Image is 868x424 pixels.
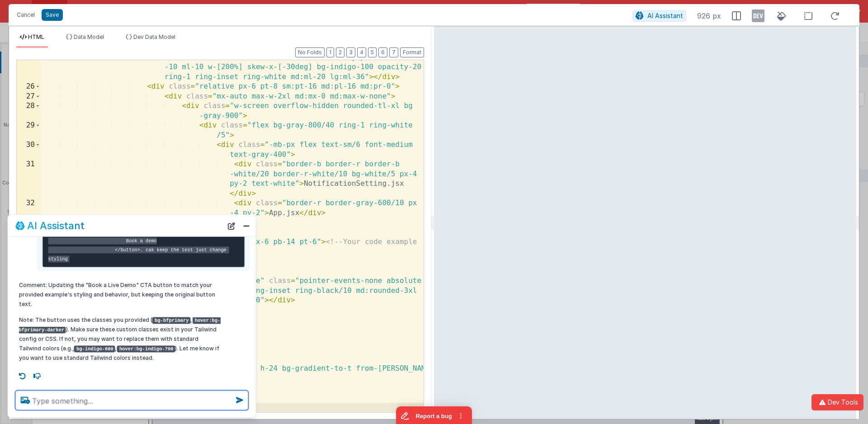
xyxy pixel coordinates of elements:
[17,140,41,160] div: 30
[357,47,366,57] button: 4
[74,33,104,40] span: Data Model
[42,9,63,21] button: Save
[632,10,686,22] button: AI Assistant
[400,47,424,57] button: Format
[295,47,325,57] button: No Folds
[17,160,41,198] div: 31
[17,82,41,92] div: 26
[241,219,252,232] button: Close
[17,198,41,218] div: 32
[152,317,191,324] code: bg-bfprimary
[17,92,41,102] div: 27
[346,47,355,57] button: 3
[48,183,238,262] code: <button onclick=" [DOMAIN_NAME]('[URL][DOMAIN_NAME]','_blank')" class="w-full flex items-center j...
[28,33,44,40] span: HTML
[19,280,222,309] p: Comment: Updating the "Book a Live Demo" CTA button to match your provided example's styling and ...
[133,33,175,40] span: Dev Data Model
[811,394,863,410] button: Dev Tools
[117,345,175,352] code: hover:bg-indigo-700
[74,345,115,352] code: bg-indigo-600
[12,9,39,21] button: Cancel
[336,47,344,57] button: 2
[19,315,222,363] p: Note: The button uses the classes you provided ( , ). Make sure these custom classes exist in you...
[378,47,387,57] button: 6
[647,12,683,19] span: AI Assistant
[17,101,41,121] div: 28
[27,220,85,231] h2: AI Assistant
[225,219,238,232] button: New Chat
[19,317,221,333] code: hover:bg-bfprimary-darker
[389,47,398,57] button: 7
[17,53,41,82] div: 25
[368,47,377,57] button: 5
[326,47,334,57] button: 1
[697,10,721,21] span: 926 px
[17,121,41,140] div: 29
